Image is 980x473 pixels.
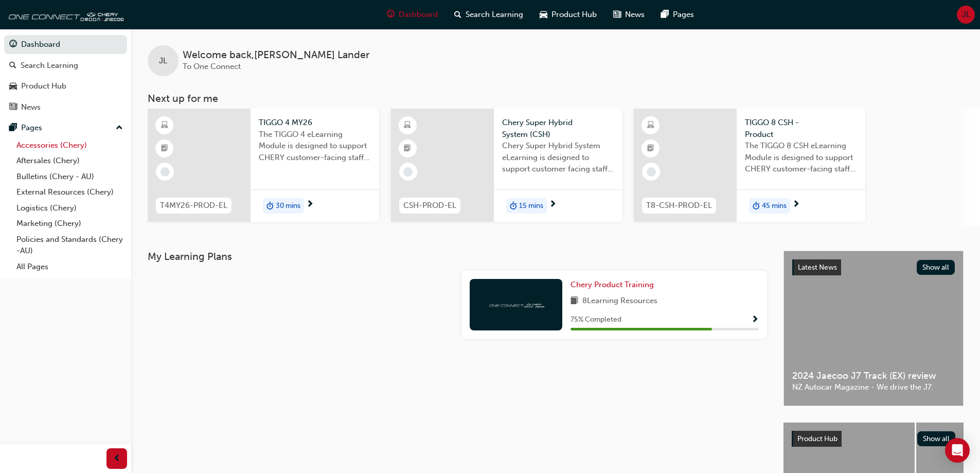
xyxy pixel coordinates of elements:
[549,200,557,209] span: next-icon
[661,8,669,21] span: pages-icon
[403,167,413,177] span: learningRecordVerb_NONE-icon
[488,300,544,309] img: oneconnect
[160,200,227,212] span: T4MY26-PROD-EL
[161,167,170,177] span: learningRecordVerb_NONE-icon
[9,61,16,71] span: search-icon
[161,119,168,132] span: learningResourceType_ELEARNING-icon
[12,216,127,232] a: Marketing (Chery)
[673,9,694,21] span: Pages
[21,101,41,113] div: News
[646,200,712,212] span: T8-CSH-PROD-EL
[9,82,17,91] span: car-icon
[404,119,411,132] span: learningResourceType_ELEARNING-icon
[21,80,66,92] div: Product Hub
[446,4,531,25] a: search-iconSearch Learning
[391,109,622,222] a: CSH-PROD-ELChery Super Hybrid System (CSH)Chery Super Hybrid System eLearning is designed to supp...
[161,142,168,155] span: booktick-icon
[4,118,127,137] button: Pages
[531,4,605,25] a: car-iconProduct Hub
[957,6,975,24] button: JL
[792,381,955,393] span: NZ Autocar Magazine - We drive the J7.
[917,431,956,446] button: Show all
[751,316,759,325] span: Show Progress
[962,9,970,21] span: JL
[4,77,127,96] a: Product Hub
[12,153,127,169] a: Aftersales (Chery)
[751,313,759,326] button: Show Progress
[259,117,371,129] span: TIGGO 4 MY26
[116,121,123,135] span: up-icon
[9,103,17,112] span: news-icon
[792,370,955,382] span: 2024 Jaecoo J7 Track (EX) review
[625,9,645,21] span: News
[571,314,621,326] span: 75 % Completed
[783,251,964,406] a: Latest NewsShow all2024 Jaecoo J7 Track (EX) reviewNZ Autocar Magazine - We drive the J7.
[582,295,657,308] span: 8 Learning Resources
[613,8,621,21] span: news-icon
[12,184,127,200] a: External Resources (Chery)
[792,200,800,209] span: next-icon
[797,434,838,443] span: Product Hub
[4,98,127,117] a: News
[917,260,955,275] button: Show all
[4,35,127,54] a: Dashboard
[502,140,614,175] span: Chery Super Hybrid System eLearning is designed to support customer facing staff with the underst...
[403,200,456,212] span: CSH-PROD-EL
[551,9,597,21] span: Product Hub
[454,8,461,21] span: search-icon
[387,8,395,21] span: guage-icon
[945,438,970,463] div: Open Intercom Messenger
[647,119,654,132] span: learningResourceType_ELEARNING-icon
[12,259,127,275] a: All Pages
[21,60,78,72] div: Search Learning
[653,4,702,25] a: pages-iconPages
[647,142,654,155] span: booktick-icon
[745,117,857,140] span: TIGGO 8 CSH - Product
[159,55,167,67] span: JL
[12,169,127,185] a: Bulletins (Chery - AU)
[12,200,127,216] a: Logistics (Chery)
[571,295,578,308] span: book-icon
[9,124,17,133] span: pages-icon
[399,9,438,21] span: Dashboard
[519,200,543,212] span: 15 mins
[21,122,42,134] div: Pages
[605,4,653,25] a: news-iconNews
[762,200,787,212] span: 45 mins
[571,280,654,289] span: Chery Product Training
[183,49,369,61] span: Welcome back , [PERSON_NAME] Lander
[276,200,300,212] span: 30 mins
[510,199,517,213] span: duration-icon
[466,9,523,21] span: Search Learning
[647,167,656,177] span: learningRecordVerb_NONE-icon
[571,279,658,291] a: Chery Product Training
[131,93,980,104] h3: Next up for me
[259,129,371,164] span: The TIGGO 4 eLearning Module is designed to support CHERY customer-facing staff with the product ...
[4,33,127,118] button: DashboardSearch LearningProduct HubNews
[148,251,767,262] h3: My Learning Plans
[306,200,314,209] span: next-icon
[792,431,955,447] a: Product HubShow all
[792,259,955,276] a: Latest NewsShow all
[113,452,121,465] span: prev-icon
[12,137,127,153] a: Accessories (Chery)
[745,140,857,175] span: The TIGGO 8 CSH eLearning Module is designed to support CHERY customer-facing staff with the prod...
[379,4,446,25] a: guage-iconDashboard
[502,117,614,140] span: Chery Super Hybrid System (CSH)
[753,199,760,213] span: duration-icon
[404,142,411,155] span: booktick-icon
[12,232,127,259] a: Policies and Standards (Chery -AU)
[5,4,123,25] img: oneconnect
[148,109,379,222] a: T4MY26-PROD-ELTIGGO 4 MY26The TIGGO 4 eLearning Module is designed to support CHERY customer-faci...
[183,62,241,71] span: To One Connect
[4,56,127,75] a: Search Learning
[798,263,837,272] span: Latest News
[266,199,274,213] span: duration-icon
[540,8,547,21] span: car-icon
[634,109,865,222] a: T8-CSH-PROD-ELTIGGO 8 CSH - ProductThe TIGGO 8 CSH eLearning Module is designed to support CHERY ...
[9,40,17,49] span: guage-icon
